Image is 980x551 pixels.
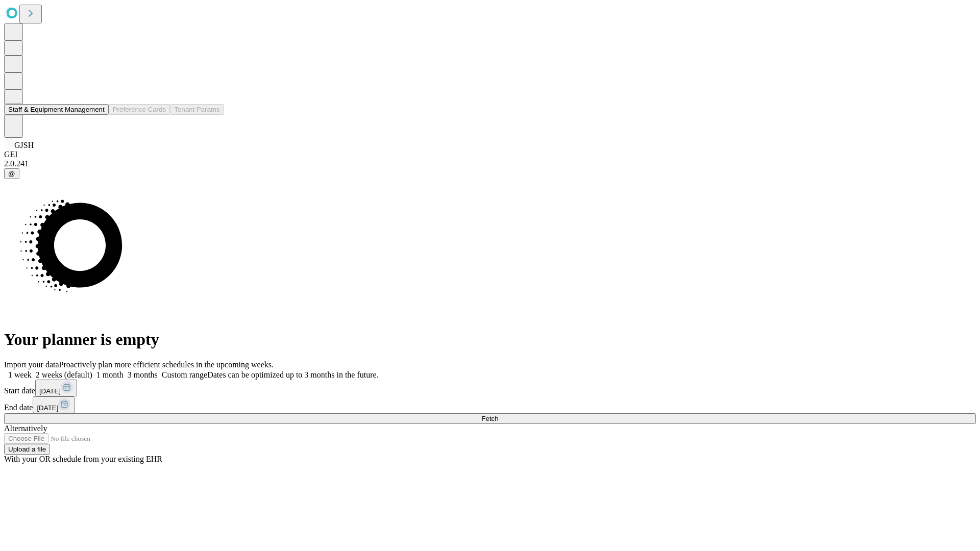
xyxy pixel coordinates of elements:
button: [DATE] [33,396,75,413]
div: Start date [4,380,976,396]
button: Fetch [4,413,976,424]
div: End date [4,396,976,413]
span: With your OR schedule from your existing EHR [4,455,162,463]
span: Alternatively [4,424,47,433]
span: 3 months [128,370,158,379]
span: 2 weeks (default) [36,370,92,379]
span: @ [8,170,15,178]
button: Preference Cards [109,104,170,115]
button: @ [4,168,19,179]
button: [DATE] [35,380,77,396]
h1: Your planner is empty [4,330,976,349]
div: 2.0.241 [4,159,976,168]
span: 1 month [96,370,124,379]
button: Staff & Equipment Management [4,104,109,115]
span: Custom range [162,370,207,379]
span: [DATE] [39,387,61,395]
span: 1 week [8,370,32,379]
button: Tenant Params [170,104,224,115]
span: [DATE] [37,404,58,412]
span: GJSH [14,141,34,149]
span: Proactively plan more efficient schedules in the upcoming weeks. [59,360,274,369]
button: Upload a file [4,444,50,455]
div: GEI [4,150,976,159]
span: Fetch [481,415,498,422]
span: Import your data [4,360,59,369]
span: Dates can be optimized up to 3 months in the future. [207,370,378,379]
